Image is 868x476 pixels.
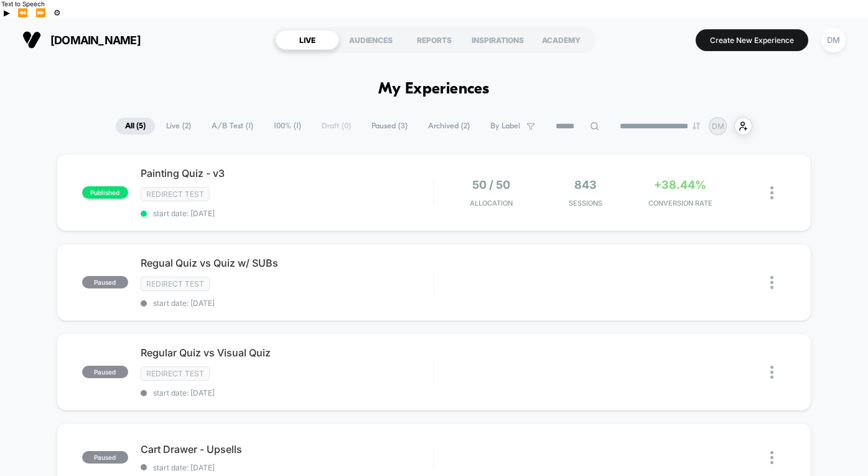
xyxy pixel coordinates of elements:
[276,30,339,50] div: LIVE
[770,366,773,379] img: close
[472,178,510,191] span: 50 / 50
[264,118,310,135] span: 100% ( 1 )
[770,276,773,289] img: close
[82,451,128,464] span: paused
[530,30,593,50] div: ACADEMY
[82,276,128,288] span: paused
[654,178,706,191] span: +38.44%
[141,346,434,359] span: Regular Quiz vs Visual Quiz
[821,28,846,52] div: DM
[712,121,724,131] p: DM
[22,31,41,49] img: Visually logo
[141,388,434,397] span: start date: [DATE]
[419,118,479,135] span: Archived ( 2 )
[82,186,128,199] span: published
[141,167,434,179] span: Painting Quiz - v3
[541,199,630,207] span: Sessions
[50,34,141,47] span: [DOMAIN_NAME]
[770,186,773,199] img: close
[141,366,210,381] span: Redirect Test
[82,366,128,378] span: paused
[770,451,773,464] img: close
[362,118,417,135] span: Paused ( 3 )
[141,277,210,291] span: Redirect Test
[141,187,210,201] span: Redirect Test
[470,199,513,207] span: Allocation
[696,29,808,51] button: Create New Experience
[141,463,434,472] span: start date: [DATE]
[14,7,32,18] button: Previous
[202,118,263,135] span: A/B Test ( 1 )
[378,80,490,98] h1: My Experiences
[574,178,597,191] span: 843
[116,118,155,135] span: All ( 5 )
[19,30,144,50] button: [DOMAIN_NAME]
[141,443,434,455] span: Cart Drawer - Upsells
[403,30,466,50] div: REPORTS
[157,118,200,135] span: Live ( 2 )
[32,7,50,18] button: Forward
[466,30,530,50] div: INSPIRATIONS
[490,121,520,131] span: By Label
[818,27,849,53] button: DM
[636,199,724,207] span: CONVERSION RATE
[50,7,65,18] button: Settings
[141,209,434,218] span: start date: [DATE]
[141,257,434,269] span: Regual Quiz vs Quiz w/ SUBs
[141,298,434,308] span: start date: [DATE]
[339,30,403,50] div: AUDIENCES
[693,122,700,130] img: end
